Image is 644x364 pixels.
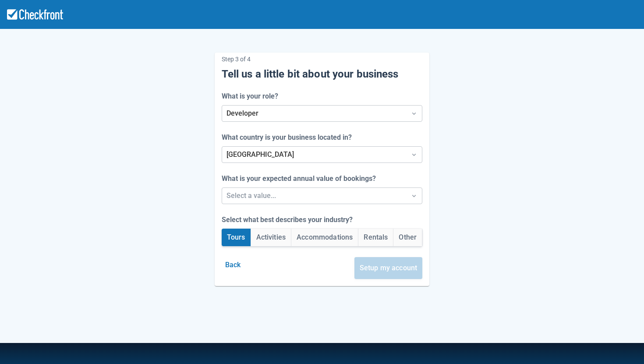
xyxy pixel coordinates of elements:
[410,109,418,118] span: Dropdown icon
[358,229,393,246] button: Rentals
[222,53,423,66] p: Step 3 of 4
[291,229,358,246] button: Accommodations
[410,191,418,200] span: Dropdown icon
[222,67,423,81] h5: Tell us a little bit about your business
[222,132,355,143] label: What country is your business located in?
[251,229,291,246] button: Activities
[222,215,356,225] label: Select what best describes your industry?
[222,173,379,184] label: What is your expected annual value of bookings?
[222,229,251,246] button: Tours
[222,261,244,269] a: Back
[410,150,418,159] span: Dropdown icon
[222,91,282,102] label: What is your role?
[393,229,422,246] button: Other
[222,257,244,273] button: Back
[517,269,644,364] iframe: Chat Widget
